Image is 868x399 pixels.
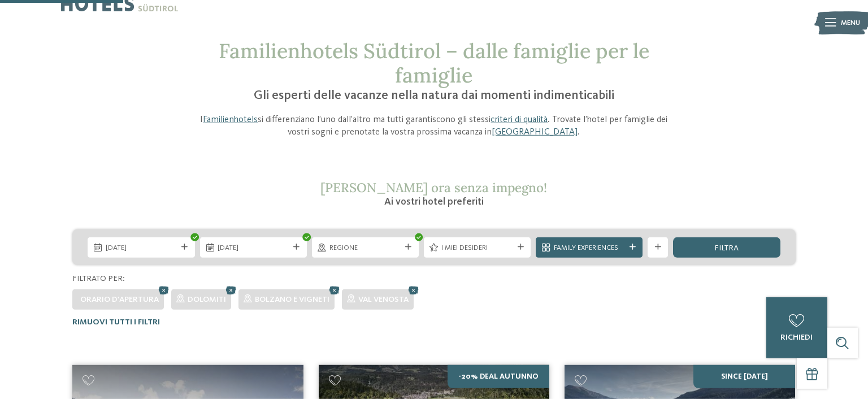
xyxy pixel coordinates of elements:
p: I si differenziano l’uno dall’altro ma tutti garantiscono gli stessi . Trovate l’hotel per famigl... [192,114,676,139]
span: richiedi [780,333,813,341]
span: Gli esperti delle vacanze nella natura dai momenti indimenticabili [254,89,614,102]
span: Val Venosta [358,296,409,303]
a: richiedi [766,297,827,358]
span: Orario d'apertura [80,296,159,303]
span: Ai vostri hotel preferiti [384,197,484,207]
span: filtra [714,244,739,252]
span: Bolzano e vigneti [255,296,329,303]
a: Familienhotels [203,115,258,124]
a: [GEOGRAPHIC_DATA] [492,128,578,137]
span: [PERSON_NAME] ora senza impegno! [320,179,547,196]
span: Filtrato per: [72,275,125,283]
span: Familienhotels Südtirol – dalle famiglie per le famiglie [219,38,649,88]
span: Regione [329,243,401,253]
span: Family Experiences [554,243,625,253]
a: criteri di qualità [491,115,548,124]
span: Menu [841,18,860,28]
span: Dolomiti [188,296,226,303]
span: I miei desideri [441,243,513,253]
span: [DATE] [106,243,177,253]
span: Rimuovi tutti i filtri [72,318,160,326]
span: [DATE] [218,243,289,253]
